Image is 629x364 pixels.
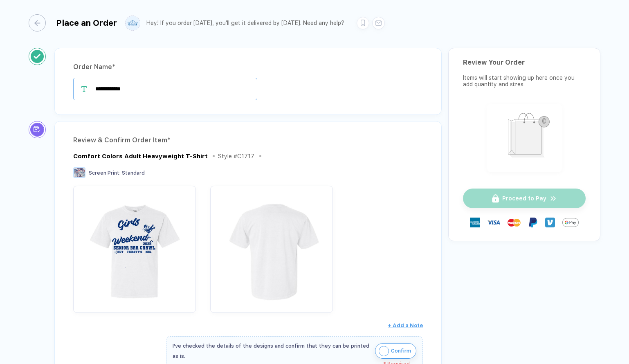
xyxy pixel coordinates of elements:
div: Order Name [73,61,423,74]
span: + Add a Note [388,322,423,328]
div: Place an Order [56,18,117,28]
img: visa [487,216,500,229]
span: Confirm [391,344,411,357]
button: iconConfirm [375,343,416,359]
div: Comfort Colors Adult Heavyweight T-Shirt [73,153,208,160]
div: I've checked the details of the designs and confirm that they can be printed as is. [173,341,371,361]
img: Screen Print [73,167,85,178]
div: Hey! If you order [DATE], you'll get it delivered by [DATE]. Need any help? [146,20,344,27]
img: Venmo [545,218,555,227]
div: Style # C1717 [218,153,254,160]
button: + Add a Note [388,319,423,332]
img: user profile [126,16,140,30]
img: shopping_bag.png [491,108,558,167]
div: Review & Confirm Order Item [73,134,423,147]
img: 1760038128901ugzai_nt_back.png [214,190,329,304]
div: Review Your Order [463,58,586,66]
img: express [470,218,480,227]
img: icon [379,346,389,356]
img: master-card [508,216,521,229]
img: Paypal [528,218,538,227]
img: GPay [562,214,579,231]
span: Standard [122,170,145,176]
div: Items will start showing up here once you add quantity and sizes. [463,74,586,88]
span: Screen Print : [89,170,121,176]
img: 1760038128901lairl_nt_front.png [77,190,192,304]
